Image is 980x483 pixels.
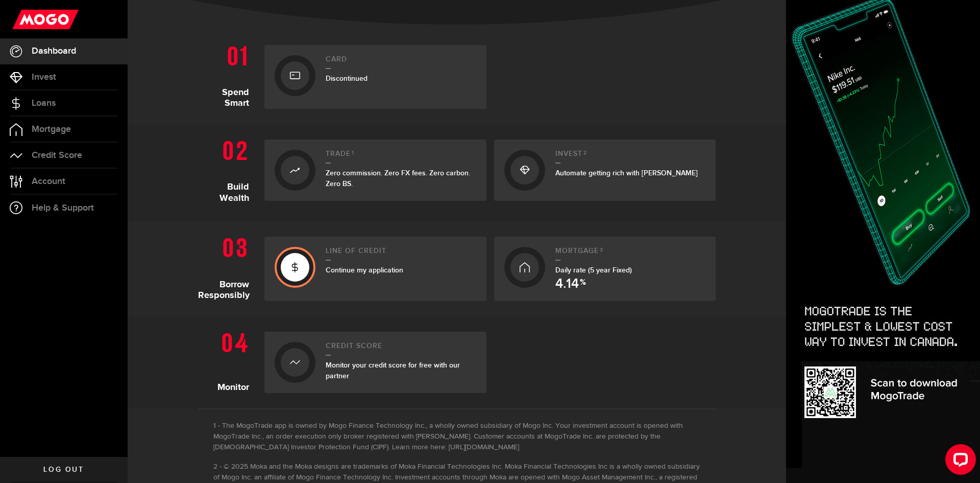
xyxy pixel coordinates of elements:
h1: Build Wealth [198,134,257,206]
h2: Invest [555,150,706,164]
span: Help & Support [32,203,94,213]
span: Dashboard [32,47,76,56]
span: Automate getting rich with [PERSON_NAME] [555,169,698,177]
a: Mortgage3Daily rate (5 year Fixed) 4.14 % [494,237,716,301]
span: Invest [32,73,56,82]
span: Account [32,177,65,186]
span: Mortgage [32,125,71,134]
a: Line of creditContinue my application [264,237,486,301]
h2: Line of credit [326,247,476,261]
span: 4.14 [555,278,579,291]
span: Zero commission. Zero FX fees. Zero carbon. Zero BS. [326,169,470,188]
sup: 3 [600,247,603,253]
span: % [580,279,586,291]
sup: 1 [352,150,354,156]
span: Continue my application [326,266,403,274]
h2: Trade [326,150,476,164]
h1: Spend Smart [198,40,257,109]
a: Invest2Automate getting rich with [PERSON_NAME] [494,140,716,201]
h2: Card [326,55,476,69]
span: Credit Score [32,151,82,160]
h2: Credit Score [326,342,476,356]
h1: Borrow Responsibly [198,232,257,301]
sup: 2 [583,150,587,156]
li: The MogoTrade app is owned by Mogo Finance Technology Inc., a wholly owned subsidiary of Mogo Inc... [213,421,700,453]
h2: Mortgage [555,247,706,261]
a: Trade1Zero commission. Zero FX fees. Zero carbon. Zero BS. [264,140,486,201]
span: Daily rate (5 year Fixed) [555,266,632,274]
iframe: LiveChat chat widget [937,440,980,483]
span: Discontinued [326,74,367,83]
span: Monitor your credit score for free with our partner [326,361,460,380]
span: Log out [43,466,84,473]
a: CardDiscontinued [264,45,486,109]
h1: Monitor [198,327,257,393]
span: Loans [32,99,56,108]
a: Credit ScoreMonitor your credit score for free with our partner [264,332,486,393]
